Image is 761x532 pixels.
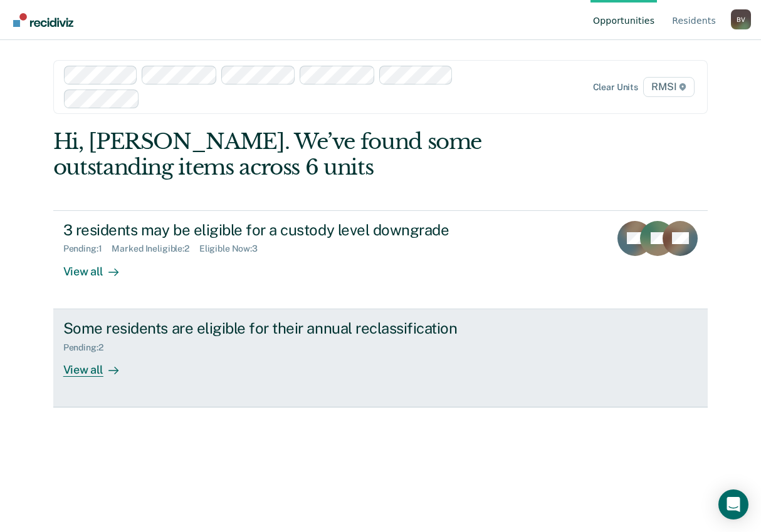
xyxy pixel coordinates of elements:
[53,309,708,407] a: Some residents are eligible for their annual reclassificationPending:2View all
[63,352,134,377] div: View all
[53,210,708,309] a: 3 residents may be eligible for a custody level downgradePending:1Marked Ineligible:2Eligible Now...
[63,342,113,353] div: Pending : 2
[718,489,748,519] div: Open Intercom Messenger
[731,9,751,29] button: Profile dropdown button
[112,243,199,254] div: Marked Ineligible : 2
[63,254,134,279] div: View all
[593,82,639,93] div: Clear units
[53,129,577,180] div: Hi, [PERSON_NAME]. We’ve found some outstanding items across 6 units
[63,221,503,239] div: 3 residents may be eligible for a custody level downgrade
[643,77,695,97] span: RMSI
[13,13,73,27] img: Recidiviz
[731,9,751,29] div: B V
[199,243,268,254] div: Eligible Now : 3
[63,319,503,337] div: Some residents are eligible for their annual reclassification
[63,243,112,254] div: Pending : 1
